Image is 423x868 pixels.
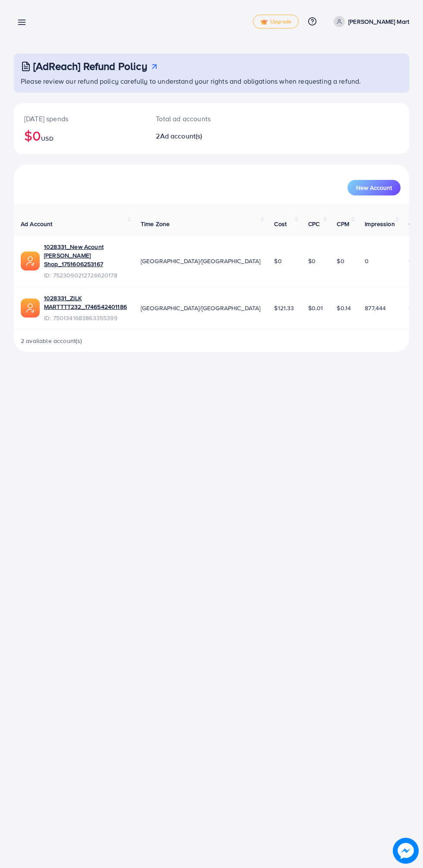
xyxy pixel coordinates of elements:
span: ID: 7501341683863355399 [44,314,127,322]
h2: $0 [24,127,135,144]
span: Impression [365,220,395,228]
img: image [393,838,419,864]
span: 0 [409,257,413,265]
span: 0 [365,257,369,265]
span: 877,444 [365,304,386,312]
span: $0.14 [337,304,351,312]
button: New Account [347,180,401,195]
span: Ad account(s) [160,131,202,141]
span: Cost [274,220,287,228]
span: $0 [337,257,344,265]
span: ID: 7523090212726620178 [44,271,127,280]
span: $0.01 [308,304,323,312]
span: [GEOGRAPHIC_DATA]/[GEOGRAPHIC_DATA] [141,304,261,312]
a: 1028331_New Acount [PERSON_NAME] Shop_1751606253167 [44,242,127,269]
p: [PERSON_NAME] Mart [348,16,409,27]
span: CPC [308,220,319,228]
span: $121.33 [274,304,294,312]
a: tickUpgrade [253,15,299,28]
p: Total ad accounts [156,113,234,124]
span: $0 [274,257,281,265]
span: CPM [337,220,349,228]
span: 2 available account(s) [21,337,82,345]
p: Please review our refund policy carefully to understand your rights and obligations when requesti... [21,76,404,86]
span: Ad Account [21,220,53,228]
span: $0 [308,257,316,265]
p: [DATE] spends [24,113,135,124]
img: ic-ads-acc.e4c84228.svg [21,299,40,318]
h3: [AdReach] Refund Policy [33,60,147,72]
h2: 2 [156,132,234,140]
span: New Account [356,185,392,191]
span: [GEOGRAPHIC_DATA]/[GEOGRAPHIC_DATA] [141,257,261,265]
span: Time Zone [141,220,170,228]
a: 1028331_ZILK MARTTTT232_1746542401186 [44,294,127,311]
img: ic-ads-acc.e4c84228.svg [21,252,40,270]
span: USD [41,134,53,143]
img: tick [260,19,268,25]
span: Upgrade [260,19,291,25]
a: [PERSON_NAME] Mart [330,16,409,27]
